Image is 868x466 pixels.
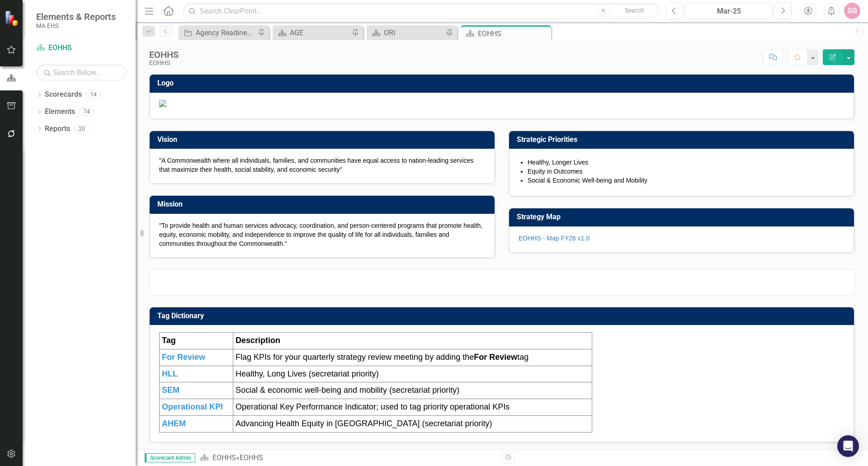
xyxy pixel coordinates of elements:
[162,402,223,411] span: Operational KPI
[474,353,517,362] strong: For Review
[837,435,859,457] div: Open Intercom Messenger
[183,3,659,19] input: Search ClearPoint...
[157,79,849,87] h3: Logo
[162,353,205,362] span: For Review
[159,222,482,247] span: "To provide health and human services advocacy, coordination, and person-centered programs that p...
[625,7,644,14] span: Search
[236,336,280,345] span: Description
[685,3,772,19] button: Mar-25
[384,27,443,38] div: ORI
[162,336,176,345] strong: Tag
[45,89,82,100] a: Scorecards
[157,200,490,208] h3: Mission
[236,369,379,378] span: Healthy, Long Lives (secretariat priority)
[517,213,849,221] h3: Strategy Map
[181,27,255,38] a: Agency Readiness for an Aging Population
[159,100,844,107] img: Document.png
[36,11,116,22] span: Elements & Reports
[36,22,116,29] small: MA EHS
[86,91,101,99] div: 14
[162,386,179,395] span: SEM
[162,419,186,428] span: AHEM
[612,5,657,17] button: Search
[236,353,528,362] span: Flag KPIs for your quarterly strategy review meeting by adding the tag
[528,177,647,184] span: Social & Economic Well-being and Mobility
[275,27,349,38] a: AGE
[45,124,70,134] a: Reports
[157,136,490,144] h3: Vision
[149,50,179,60] div: EOHHS
[689,6,769,17] div: Mar-25
[36,43,127,53] a: EOHHS
[149,60,179,66] div: EOHHS
[145,453,195,462] span: Scorecard Admin
[519,235,590,242] a: EOHHS - Map FY26 v1.0
[844,3,860,19] button: SG
[290,27,349,38] div: AGE
[159,157,473,173] span: "A Commonwealth where all individuals, families, and communities have equal access to nation-lead...
[528,159,588,166] span: Healthy, Longer Lives
[45,107,75,117] a: Elements
[517,136,849,144] h3: Strategic Priorities
[162,369,178,378] span: HLL
[212,453,236,462] a: EOHHS
[528,168,582,175] span: Equity in Outcomes
[478,28,549,39] div: EOHHS
[369,27,443,38] a: ORI
[240,453,263,462] div: EOHHS
[236,402,509,411] span: Operational Key Performance Indicator; used to tag priority operational KPIs
[236,386,459,395] span: Social & economic well-being and mobility (secretariat priority)
[80,108,94,116] div: 74
[75,125,89,132] div: 20
[236,419,492,428] span: Advancing Health Equity in [GEOGRAPHIC_DATA] (secretariat priority)
[200,453,495,463] div: »
[36,65,127,80] input: Search Below...
[5,10,20,26] img: ClearPoint Strategy
[157,312,849,320] h3: Tag Dictionary
[196,27,255,38] div: Agency Readiness for an Aging Population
